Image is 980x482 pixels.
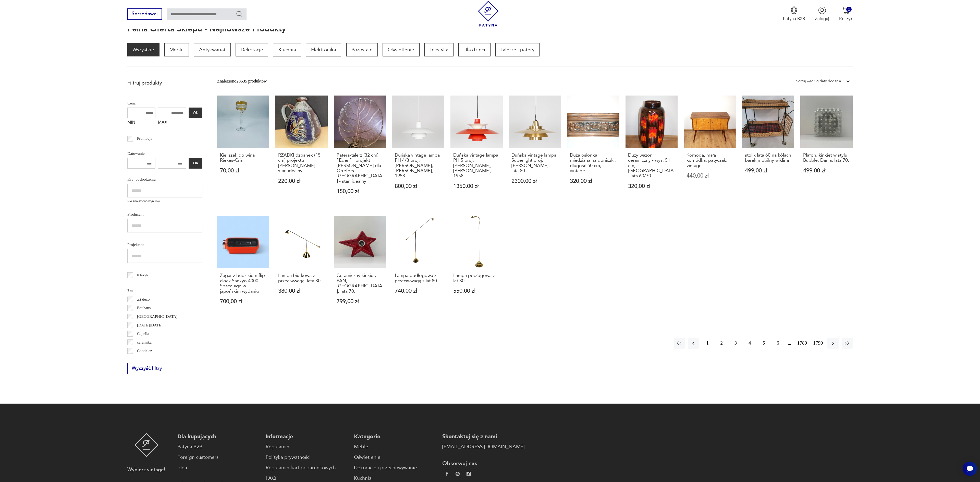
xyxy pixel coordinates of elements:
[266,433,348,440] p: Informacje
[266,464,348,472] a: Regulamin kart podarunkowych
[127,211,202,218] p: Producent
[137,356,152,363] p: Ćmielów
[963,462,977,476] iframe: Smartsupp widget button
[702,338,713,349] button: 1
[337,273,383,294] h3: Ceramiczny kinkiet, PAN, [GEOGRAPHIC_DATA], lata 70.
[458,43,490,56] a: Dla dzieci
[395,288,442,294] p: 740,00 zł
[716,338,727,349] button: 2
[839,6,853,22] button: 0Koszyk
[137,322,163,328] p: [DATE][DATE]
[744,338,755,349] button: 4
[127,43,159,56] a: Wszystkie
[511,179,558,184] p: 2300,00 zł
[220,168,267,173] p: 70,00 zł
[509,96,561,206] a: Duńska vintage lampa Superlight proj. David Mogensen, lata 80Duńska vintage lampa Superlight proj...
[790,6,798,14] img: Ikona medalu
[450,96,503,206] a: Duńska vintage lampa PH 5 proj. Poul Henningsen, Louis Poulsen, 1958Duńska vintage lampa PH 5 pro...
[796,338,808,349] button: 1789
[346,43,378,56] a: Pozostałe
[275,216,328,316] a: Lampa biurkowa z przeciwwagą, lata 80.Lampa biurkowa z przeciwwagą, lata 80.380,00 zł
[337,153,383,184] h3: Patera-talerz (32 cm) "Eden"_ projekt [PERSON_NAME] dla Orrefors [GEOGRAPHIC_DATA] - stan idealny
[194,43,230,56] a: Antykwariat
[177,454,260,461] a: Foreign customers
[137,313,178,320] p: [GEOGRAPHIC_DATA]
[217,78,267,85] div: Znaleziono 28635 produktów
[127,12,162,16] a: Sprzedawaj
[137,339,152,346] p: ceramika
[354,475,436,482] a: Kuchnia
[334,96,386,206] a: Patera-talerz (32 cm) "Eden"_ projekt Lars Hellsten dla Orrefors Sweden - stan idealnyPatera-tale...
[177,433,260,440] p: Dla kupujących
[337,189,383,194] p: 150,00 zł
[306,43,341,56] a: Elektronika
[137,296,150,303] p: art deco
[684,96,736,206] a: Komoda, mała komódka, patyczak, vintageKomoda, mała komódka, patyczak, vintage440,00 zł
[395,273,442,284] h3: Lampa podłogowa z przeciwwagą z lat 80.
[456,472,460,476] img: 37d27d81a828e637adc9f9cb2e3d3a8a.webp
[158,118,186,128] label: MAX
[127,100,202,107] p: Cena
[383,43,419,56] a: Oświetlenie
[687,173,733,179] p: 440,00 zł
[127,25,286,33] h1: Pełna oferta sklepu - najnowsze produkty
[424,43,454,56] p: Tekstylia
[127,199,202,204] p: Nie znaleziono wyników
[127,363,166,374] button: Wyczyść filtry
[137,330,149,337] p: Cepelia
[628,153,675,179] h3: Duży wazon ceramiczny - wys. 51 cm, [GEOGRAPHIC_DATA],lata 60/70
[337,299,383,304] p: 799,00 zł
[164,43,189,56] a: Meble
[511,153,558,174] h3: Duńska vintage lampa Superlight proj. [PERSON_NAME], lata 80
[217,96,269,206] a: Kieliszek do wina Riekes-CrisKieliszek do wina Riekes-Cris70,00 zł
[800,96,853,206] a: Plafon, kinkiet w stylu Bubble, Dania, lata 70.Plafon, kinkiet w stylu Bubble, Dania, lata 70.499...
[220,153,267,163] h3: Kieliszek do wina Riekes-Cris
[137,304,151,311] p: Bauhaus
[334,216,386,316] a: Ceramiczny kinkiet, PAN, Niemcy, lata 70.Ceramiczny kinkiet, PAN, [GEOGRAPHIC_DATA], lata 70.799,...
[745,153,792,163] h3: stolik lata 60 na kółach barek mobilny wiklina
[815,6,829,22] button: Zaloguj
[570,153,617,174] h3: Duża osłonka miedziana na doniczki, długość 50 cm, vintage
[567,96,619,206] a: Duża osłonka miedziana na doniczki, długość 50 cm, vintageDuża osłonka miedziana na doniczki, dłu...
[127,150,202,157] p: Datowanie
[783,16,805,22] p: Patyna B2B
[495,43,540,56] a: Talerze i patery
[177,464,260,472] a: Idea
[266,443,348,451] a: Regulamin
[395,184,442,189] p: 800,00 zł
[137,135,152,142] p: Promocja
[189,108,202,118] button: OK
[453,288,500,294] p: 550,00 zł
[803,153,850,163] h3: Plafon, kinkiet w stylu Bubble, Dania, lata 70.
[189,158,202,169] button: OK
[846,7,852,12] div: 0
[278,153,325,174] h3: RZADKI dzbanek (15 cm) projektu [PERSON_NAME] - stan idealny
[453,153,500,179] h3: Duńska vintage lampa PH 5 proj. [PERSON_NAME], [PERSON_NAME], 1958
[783,6,805,22] a: Ikona medaluPatyna B2B
[177,443,260,451] a: Patyna B2B
[745,168,792,173] p: 499,00 zł
[758,338,769,349] button: 5
[127,118,155,128] label: MIN
[442,460,524,467] p: Obserwuj nas
[626,96,678,206] a: Duży wazon ceramiczny - wys. 51 cm, West Germany,lata 60/70Duży wazon ceramiczny - wys. 51 cm, [G...
[220,273,267,294] h3: Zegar z budzikiem flip-clock Sankyo 4000 | Space age w japońskim wydaniu
[392,96,444,206] a: Duńska vintage lampa PH 4/3 proj. Poul Henningsen, Louis Poulsen, 1958Duńska vintage lampa PH 4/3...
[742,96,794,206] a: stolik lata 60 na kółach barek mobilny wiklinastolik lata 60 na kółach barek mobilny wiklina499,0...
[815,16,829,22] p: Zaloguj
[273,43,301,56] p: Kuchnia
[354,433,436,440] p: Kategorie
[570,179,617,184] p: 320,00 zł
[275,96,328,206] a: RZADKI dzbanek (15 cm) projektu Elfriede Balzar-Kopp - stan idealnyRZADKI dzbanek (15 cm) projekt...
[220,299,267,304] p: 700,00 zł
[127,287,202,293] p: Tag
[796,78,841,85] div: Sortuj według daty dodania
[278,288,325,294] p: 380,00 zł
[442,433,524,440] p: Skontaktuj się z nami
